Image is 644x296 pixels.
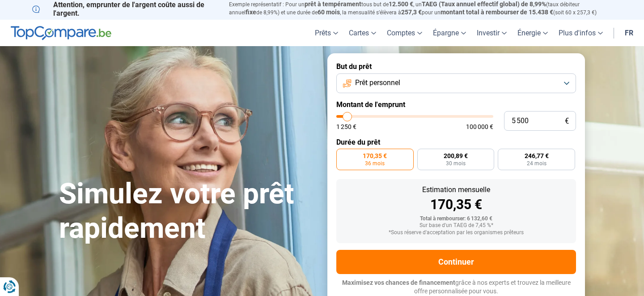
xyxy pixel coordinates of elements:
a: fr [619,20,639,46]
span: 200,89 € [444,153,468,159]
span: 12.500 € [389,0,413,8]
a: Prêts [309,20,343,46]
img: TopCompare [11,26,111,40]
div: 170,35 € [343,198,569,211]
button: Continuer [336,250,576,274]
span: Maximisez vos chances de financement [342,279,455,286]
a: Cartes [343,20,381,46]
span: TAEG (Taux annuel effectif global) de 8,99% [422,0,546,8]
span: 60 mois [318,9,340,16]
span: 257,3 € [401,9,422,16]
span: 24 mois [527,161,547,166]
label: Montant de l'emprunt [336,100,576,109]
div: *Sous réserve d'acceptation par les organismes prêteurs [343,230,569,236]
span: € [565,117,569,125]
a: Investir [471,20,512,46]
div: Estimation mensuelle [343,186,569,193]
h1: Simulez votre prêt rapidement [59,177,317,246]
span: 36 mois [365,161,385,166]
span: prêt à tempérament [305,0,361,8]
span: Prêt personnel [355,78,400,88]
a: Énergie [512,20,553,46]
p: Exemple représentatif : Pour un tous but de , un (taux débiteur annuel de 8,99%) et une durée de ... [229,0,612,17]
span: 170,35 € [363,153,387,159]
p: grâce à nos experts et trouvez la meilleure offre personnalisée pour vous. [336,279,576,296]
label: Durée du prêt [336,138,576,146]
a: Plus d'infos [553,20,608,46]
a: Épargne [428,20,471,46]
div: Total à rembourser: 6 132,60 € [343,216,569,222]
span: 30 mois [446,161,466,166]
div: Sur base d'un TAEG de 7,45 %* [343,223,569,229]
span: 246,77 € [525,153,549,159]
a: Comptes [381,20,428,46]
button: Prêt personnel [336,73,576,93]
label: But du prêt [336,62,576,71]
span: 100 000 € [466,124,493,130]
span: fixe [246,9,256,16]
span: 1 250 € [336,124,356,130]
p: Attention, emprunter de l'argent coûte aussi de l'argent. [32,0,218,17]
span: montant total à rembourser de 15.438 € [441,9,553,16]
